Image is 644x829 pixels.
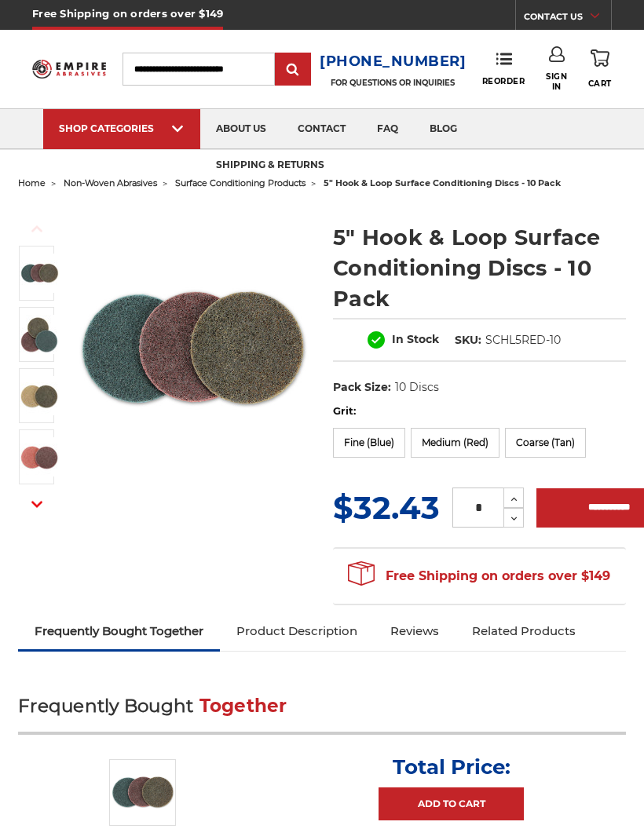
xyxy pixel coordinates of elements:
span: Free Shipping on orders over $149 [348,561,610,592]
span: $32.43 [333,488,440,527]
a: Reorder [482,52,525,86]
span: Together [199,695,287,717]
span: Reorder [482,76,525,86]
a: about us [200,109,282,149]
dt: SKU: [455,332,481,349]
span: Cart [588,79,612,89]
img: Empire Abrasives [32,55,106,84]
img: 5 inch surface conditioning discs [109,759,176,826]
span: Sign In [546,71,567,92]
a: contact [282,109,361,149]
dd: 10 Discs [395,379,439,396]
a: blog [414,109,473,149]
a: [PHONE_NUMBER] [320,50,467,73]
a: Add to Cart [379,787,524,820]
a: shipping & returns [200,146,340,186]
p: Total Price: [393,754,510,780]
a: Reviews [374,614,456,648]
a: Frequently Bought Together [18,614,220,648]
span: 5" hook & loop surface conditioning discs - 10 pack [324,177,561,188]
a: surface conditioning products [175,177,306,188]
span: In Stock [392,332,439,346]
p: FOR QUESTIONS OR INQUIRIES [320,78,467,88]
a: CONTACT US [524,8,611,30]
img: 5 inch surface conditioning discs [20,254,59,293]
img: medium red 5 inch hook and loop surface conditioning disc [20,437,59,477]
label: Grit: [333,404,626,419]
a: Related Products [456,614,592,648]
h1: 5" Hook & Loop Surface Conditioning Discs - 10 Pack [333,222,626,314]
dt: Pack Size: [333,379,391,396]
button: Next [18,488,56,521]
a: Cart [588,46,612,91]
img: coarse tan 5 inch hook and loop surface conditioning disc [20,376,59,415]
img: 5 inch surface conditioning discs [73,230,311,468]
span: Frequently Bought [18,695,193,717]
a: Product Description [220,614,374,648]
button: Previous [18,212,56,246]
dd: SCHL5RED-10 [485,332,561,349]
div: SHOP CATEGORIES [59,122,185,134]
a: faq [361,109,414,149]
a: non-woven abrasives [64,177,157,188]
a: home [18,177,46,188]
input: Submit [277,54,309,86]
img: 5 inch non woven scotchbrite discs [20,315,59,354]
